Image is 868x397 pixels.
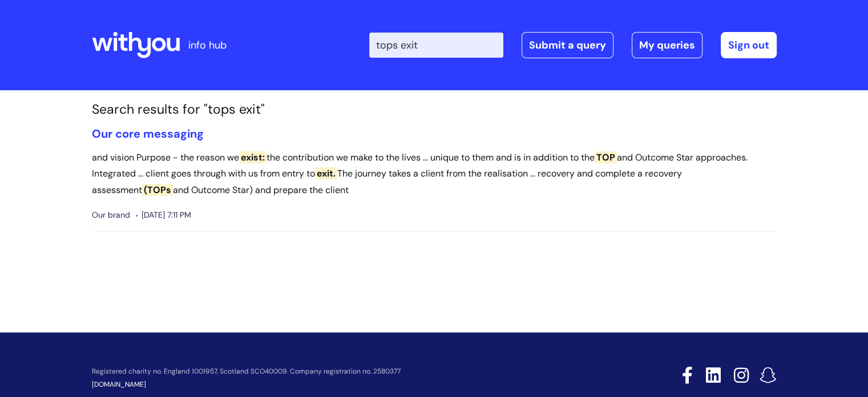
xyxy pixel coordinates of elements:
[522,32,613,58] a: Submit a query
[369,33,503,58] input: Search
[369,32,777,58] div: | -
[239,151,267,163] span: exist:
[92,380,146,389] a: [DOMAIN_NAME]
[136,208,191,222] span: [DATE] 7:11 PM
[92,368,601,375] p: Registered charity no. England 1001957, Scotland SCO40009. Company registration no. 2580377
[188,36,227,54] p: info hub
[92,208,130,222] span: Our brand
[92,150,777,199] p: and vision Purpose - the reason we the contribution we make to the lives ... unique to them and i...
[721,32,777,58] a: Sign out
[142,184,173,196] span: (TOPs
[92,102,777,118] h1: Search results for "tops exit"
[595,151,617,163] span: TOP
[92,126,204,141] a: Our core messaging
[315,167,337,179] span: exit.
[632,32,703,58] a: My queries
